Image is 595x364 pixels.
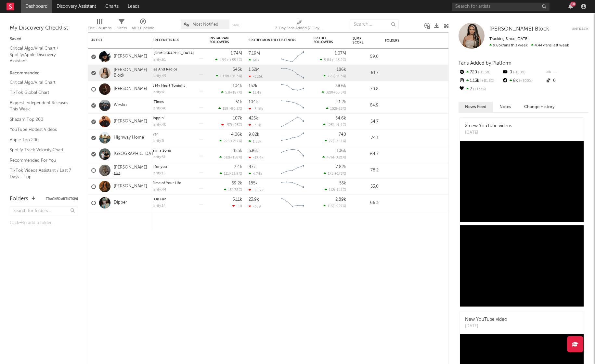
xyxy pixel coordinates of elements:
div: Edit Columns [88,24,111,32]
span: -13.2 % [334,58,345,62]
div: 11.4k [249,91,261,95]
div: popularity: 40 [145,123,166,127]
span: 328 [326,91,332,94]
div: 59.0 [353,53,379,61]
span: -57 [226,123,231,127]
span: 175 [328,172,333,176]
div: popularity: 41 [145,91,166,94]
div: Most Recent Track [145,38,193,42]
div: 543k [233,68,242,72]
span: 111 [224,172,229,176]
span: -33.9 % [230,172,241,176]
a: [PERSON_NAME] [114,54,147,59]
span: 5.84k [324,58,333,62]
svg: Chart title [278,65,307,81]
div: Spotify Followers [314,36,336,44]
a: Set It On Fire [145,198,166,201]
span: 112 [329,188,334,192]
div: Saved [10,35,78,43]
span: 476 [327,156,333,159]
a: [PERSON_NAME] Block [489,26,549,32]
svg: Chart title [278,146,307,162]
div: 55k [339,181,346,185]
div: popularity: 61 [145,58,166,62]
div: Hard Times [145,100,203,104]
div: My Discovery Checklist [10,24,78,32]
a: Apple Top 200 [10,136,71,144]
span: -11.3 % [477,71,490,74]
div: ( ) [216,74,242,78]
div: 0 [502,68,545,77]
span: +81.3 % [229,75,241,78]
div: Artist [91,38,140,42]
a: [GEOGRAPHIC_DATA] [114,151,158,157]
a: TikTok Global Chart [10,89,71,96]
input: Search for folders... [10,207,78,216]
div: 23.9k [249,197,259,202]
div: Phones And Radios [145,68,203,71]
a: Wesko [114,103,127,108]
button: Tracked Artists(9) [46,197,78,201]
span: +158 % [230,156,241,159]
button: Untrack [572,26,589,32]
div: ( ) [221,123,242,127]
a: Name in a Song [145,149,171,153]
a: TikTok Videos Assistant / Last 7 Days - Top [10,167,71,180]
div: 106k [337,149,346,153]
a: Spotify Track Velocity Chart [10,146,71,154]
div: 1.52M [249,68,260,72]
div: ( ) [322,90,346,94]
input: Search for artists [452,3,550,11]
a: YouTube Hottest Videos [10,126,71,133]
span: 77 [329,140,333,143]
div: 104k [249,100,258,104]
span: +187 % [230,91,241,94]
div: -2.07k [249,188,264,192]
button: Notes [493,102,518,112]
div: 1.74M [231,51,242,56]
span: 159 [223,107,228,111]
span: 113 [328,205,333,208]
svg: Chart title [278,97,307,114]
span: +55.5 % [333,91,345,94]
a: [PERSON_NAME] Block [114,68,150,79]
span: 1.99k [219,58,228,62]
div: ( ) [324,171,346,176]
svg: Chart title [278,114,307,130]
a: Bar Hoppin' [145,117,164,120]
div: 7.82k [336,165,346,169]
svg: Chart title [278,49,307,65]
div: ( ) [224,188,242,192]
div: 21.2k [336,100,346,104]
span: +133 % [472,88,486,91]
div: [DATE] [465,130,512,136]
span: -11.1 % [335,188,345,192]
div: Recommended [10,69,78,77]
div: 185k [249,181,258,185]
svg: Chart title [278,130,307,146]
div: good for you [145,165,203,169]
div: 61.7 [353,69,379,77]
span: +300 % [518,79,533,83]
a: good for you [145,165,167,169]
div: 4.74k [249,172,262,176]
div: ( ) [323,123,346,127]
span: -10 [237,205,242,208]
div: 2 new YouTube videos [465,123,512,130]
div: 104k [233,84,242,88]
span: -100 % [512,71,525,74]
span: +23 % [232,123,241,127]
div: 425k [249,116,258,120]
div: Click to add a folder. [10,219,78,227]
div: ( ) [218,107,242,111]
div: 107k [233,116,242,120]
button: Save [232,23,240,27]
div: 70.8 [353,85,379,93]
span: 13 [228,188,232,192]
div: 2.89k [335,197,346,202]
div: ( ) [322,155,346,159]
a: Critical Algo/Viral Chart [10,79,71,86]
div: Only Bible [145,52,203,55]
span: -0.21 % [334,156,345,159]
svg: Chart title [278,179,307,195]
